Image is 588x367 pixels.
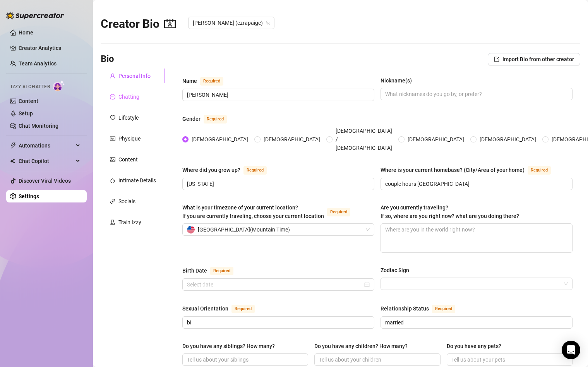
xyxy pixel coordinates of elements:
label: Sexual Orientation [182,304,263,313]
div: Chatting [118,93,139,101]
span: Automations [19,139,74,152]
input: Where is your current homebase? (City/Area of your home) [385,180,566,188]
span: [DEMOGRAPHIC_DATA] [477,135,539,144]
a: Team Analytics [19,60,57,67]
label: Do you have any siblings? How many? [182,342,280,350]
img: us [187,226,195,233]
div: Birth Date [182,266,207,275]
label: Where did you grow up? [182,165,275,175]
span: Are you currently traveling? If so, where are you right now? what are you doing there? [381,204,519,219]
span: Ezra (ezrapaige) [193,17,270,29]
a: Setup [19,110,33,117]
span: picture [110,157,115,162]
div: Sexual Orientation [182,304,228,313]
div: Do you have any pets? [447,342,501,350]
img: Chat Copilot [10,158,15,164]
div: Zodiac Sign [381,266,409,274]
a: Content [19,98,38,104]
span: Import Bio from other creator [502,56,574,62]
input: Relationship Status [385,318,566,327]
label: Nickname(s) [381,76,417,85]
input: Do you have any siblings? How many? [187,355,302,364]
div: Socials [118,197,135,206]
span: message [110,94,115,99]
div: Nickname(s) [381,76,412,85]
div: Lifestyle [118,113,139,122]
a: Home [19,29,33,36]
div: Physique [118,134,141,143]
div: Open Intercom Messenger [562,341,580,359]
h3: Bio [101,53,114,65]
span: [DEMOGRAPHIC_DATA] [261,135,323,144]
img: AI Chatter [53,80,65,91]
label: Relationship Status [381,304,464,313]
span: [DEMOGRAPHIC_DATA] [405,135,467,144]
div: Train Izzy [118,218,141,226]
a: Creator Analytics [19,42,81,54]
span: import [494,57,499,62]
label: Name [182,76,232,86]
span: Required [204,115,227,123]
label: Do you have any pets? [447,342,507,350]
span: contacts [164,18,176,29]
span: Required [327,208,350,216]
input: Do you have any children? How many? [319,355,434,364]
input: Name [187,91,368,99]
div: Personal Info [118,72,151,80]
span: [GEOGRAPHIC_DATA] ( Mountain Time ) [198,224,290,235]
a: Settings [19,193,39,199]
div: Name [182,77,197,85]
span: Required [231,305,255,313]
a: Discover Viral Videos [19,178,71,184]
div: Relationship Status [381,304,429,313]
span: Required [210,267,233,275]
label: Zodiac Sign [381,266,415,274]
span: [DEMOGRAPHIC_DATA] / [DEMOGRAPHIC_DATA] [333,127,395,152]
div: Gender [182,115,201,123]
span: team [266,21,270,25]
span: [DEMOGRAPHIC_DATA] [189,135,251,144]
span: What is your timezone of your current location? If you are currently traveling, choose your curre... [182,204,324,219]
div: Where did you grow up? [182,166,240,174]
div: Content [118,155,138,164]
input: Birth Date [187,280,363,289]
label: Gender [182,114,235,123]
span: Izzy AI Chatter [11,83,50,91]
div: Do you have any children? How many? [314,342,408,350]
span: idcard [110,136,115,141]
span: Required [243,166,267,175]
a: Chat Monitoring [19,123,58,129]
div: Where is your current homebase? (City/Area of your home) [381,166,525,174]
input: Where did you grow up? [187,180,368,188]
img: logo-BBDzfeDw.svg [6,12,64,19]
input: Nickname(s) [385,90,566,98]
span: link [110,199,115,204]
label: Birth Date [182,266,242,275]
span: thunderbolt [10,142,16,149]
span: experiment [110,220,115,225]
div: Do you have any siblings? How many? [182,342,275,350]
span: fire [110,178,115,183]
span: Chat Copilot [19,155,74,167]
h2: Creator Bio [101,17,176,31]
label: Where is your current homebase? (City/Area of your home) [381,165,559,175]
input: Do you have any pets? [451,355,566,364]
span: Required [200,77,223,86]
span: Required [528,166,551,175]
div: Intimate Details [118,176,156,185]
input: Sexual Orientation [187,318,368,327]
span: heart [110,115,115,120]
span: user [110,73,115,79]
label: Do you have any children? How many? [314,342,413,350]
span: Required [432,305,455,313]
button: Import Bio from other creator [488,53,580,65]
